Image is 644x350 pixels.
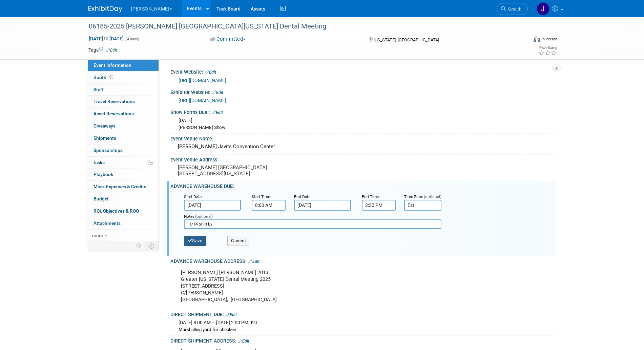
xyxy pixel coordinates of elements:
span: Booth [94,75,115,80]
div: DIRECT SHIPMENT ADDRESS: [170,336,556,345]
span: Sponsorships [94,148,123,153]
span: Search [506,6,521,12]
span: Tasks [93,160,105,165]
span: Staff [94,87,104,92]
button: Committed [208,36,248,43]
div: In-Person [541,37,557,42]
div: [PERSON_NAME] Show [179,124,551,131]
a: Edit [212,110,223,115]
div: Event Venue Address: [170,155,556,163]
div: [PERSON_NAME] Javits Convention Center [175,141,551,152]
a: Asset Reservations [88,108,159,120]
pre: [PERSON_NAME] [GEOGRAPHIC_DATA] [STREET_ADDRESS][US_STATE] [178,164,324,177]
span: ROI, Objectives & ROO [94,208,139,214]
span: (optional) [424,194,441,199]
a: Booth [88,72,159,83]
span: [DATE] 8:00 AM - [DATE] 2:00 PM [179,320,248,325]
div: [PERSON_NAME] [PERSON_NAME] 2013 Greater [US_STATE] Dental Meeting 2025 [STREET_ADDRESS] C/[PERSO... [176,266,481,307]
span: Giveaways [94,123,116,129]
div: Marshalling yard for check-in [179,327,551,333]
td: Tags [88,46,117,53]
input: Time Zone [404,200,441,211]
div: ADVANCE WAREHOUSE DUE: [170,181,556,190]
img: ExhibitDay [88,6,122,13]
span: Playbook [94,172,113,177]
button: Save [184,236,206,246]
input: Start Time [252,200,286,211]
span: Attachments [94,220,121,226]
div: Event Rating [539,46,557,50]
div: 06185-2025 [PERSON_NAME] [GEOGRAPHIC_DATA][US_STATE] Dental Meeting [86,20,518,33]
input: End Time [362,200,396,211]
span: Travel Reservations [94,99,135,104]
button: Cancel [227,236,249,246]
div: Event Website: [170,67,556,76]
div: Event Venue Name: [170,134,556,142]
a: Playbook [88,169,159,180]
img: Format-Inperson.png [534,36,540,42]
input: End Date [294,200,351,211]
a: ROI, Objectives & ROO [88,205,159,217]
span: (optional) [195,214,213,219]
img: Justin Newborn [537,2,549,15]
a: Edit [106,48,117,53]
a: Edit [205,70,216,75]
span: Booth not reserved yet [108,75,115,80]
td: Personalize Event Tab Strip [133,241,145,250]
a: Tasks [88,157,159,169]
span: Misc. Expenses & Credits [94,184,146,189]
span: (4 days) [125,37,139,41]
div: DIRECT SHIPMENT DUE: [170,309,556,318]
input: Start Date [184,200,241,211]
td: Toggle Event Tabs [145,241,159,250]
a: [URL][DOMAIN_NAME] [179,98,226,103]
small: Start Time [252,194,270,199]
div: Event Format [488,35,558,45]
small: Start Date [184,194,202,199]
span: Event Information [94,62,131,68]
div: ADVANCE WAREHOUSE ADDRESS: [170,256,556,265]
a: Staff [88,84,159,96]
a: Event Information [88,59,159,71]
a: Shipments [88,132,159,144]
span: [US_STATE], [GEOGRAPHIC_DATA] [374,37,439,42]
a: Giveaways [88,120,159,132]
a: Attachments [88,217,159,229]
a: Edit [238,339,249,344]
small: End Time [362,194,379,199]
a: Edit [226,312,237,317]
a: Edit [248,259,259,264]
a: Sponsorships [88,144,159,156]
span: to [103,36,109,41]
span: Budget [94,196,109,201]
span: Shipments [94,135,116,141]
a: Budget [88,193,159,205]
a: Edit [212,90,223,95]
div: Exhibitor Website: [170,87,556,96]
div: Show Forms Due:: [170,107,556,116]
small: Notes [184,214,194,219]
a: more [88,230,159,241]
a: [URL][DOMAIN_NAME] [179,78,226,83]
small: Time Zone [404,194,423,199]
small: End Date [294,194,310,199]
span: [DATE] [DATE] [88,36,124,42]
span: [DATE] [179,118,192,123]
span: Est [251,320,257,325]
a: Search [497,3,528,15]
a: Travel Reservations [88,96,159,108]
span: Asset Reservations [94,111,134,116]
a: Misc. Expenses & Credits [88,181,159,193]
span: more [92,233,103,238]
